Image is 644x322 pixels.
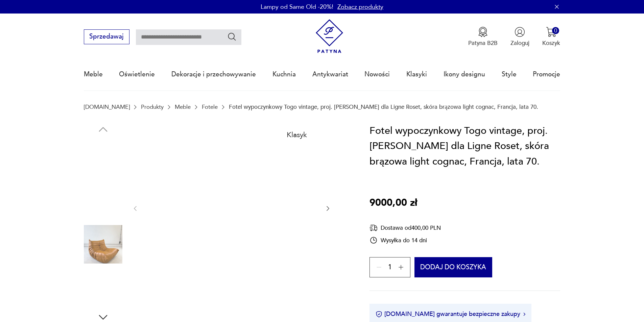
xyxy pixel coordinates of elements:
[388,265,392,270] span: 1
[515,27,525,37] img: Ikonka użytkownika
[272,59,296,90] a: Kuchnia
[229,104,538,110] p: Fotel wypoczynkowy Togo vintage, proj. [PERSON_NAME] dla Ligne Roset, skóra brązowa light cognac,...
[84,59,103,90] a: Meble
[84,139,122,177] img: Zdjęcie produktu Fotel wypoczynkowy Togo vintage, proj. M. Ducaroy dla Ligne Roset, skóra brązowa...
[376,310,525,318] button: [DOMAIN_NAME] gwarantuje bezpieczne zakupy
[468,27,498,47] button: Patyna B2B
[141,104,164,110] a: Produkty
[175,104,191,110] a: Meble
[119,59,155,90] a: Oświetlenie
[510,39,529,47] p: Zaloguj
[406,59,427,90] a: Klasyki
[369,123,560,170] h1: Fotel wypoczynkowy Togo vintage, proj. [PERSON_NAME] dla Ligne Roset, skóra brązowa light cognac,...
[84,268,122,306] img: Zdjęcie produktu Fotel wypoczynkowy Togo vintage, proj. M. Ducaroy dla Ligne Roset, skóra brązowa...
[227,32,237,42] button: Szukaj
[312,59,348,90] a: Antykwariat
[84,104,130,110] a: [DOMAIN_NAME]
[84,182,122,220] img: Zdjęcie produktu Fotel wypoczynkowy Togo vintage, proj. M. Ducaroy dla Ligne Roset, skóra brązowa...
[312,19,347,53] img: Patyna - sklep z meblami i dekoracjami vintage
[261,3,333,11] p: Lampy od Same Old -20%!
[523,313,525,316] img: Ikona strzałki w prawo
[282,126,312,143] div: Klasyk
[84,34,129,40] a: Sprzedawaj
[84,225,122,264] img: Zdjęcie produktu Fotel wypoczynkowy Togo vintage, proj. M. Ducaroy dla Ligne Roset, skóra brązowa...
[369,236,441,244] div: Wysyłka do 14 dni
[533,59,560,90] a: Promocje
[444,59,485,90] a: Ikony designu
[468,39,498,47] p: Patyna B2B
[510,27,529,47] button: Zaloguj
[552,27,559,34] div: 0
[84,29,129,44] button: Sprzedawaj
[202,104,218,110] a: Fotele
[369,224,378,232] img: Ikona dostawy
[147,123,316,293] img: Zdjęcie produktu Fotel wypoczynkowy Togo vintage, proj. M. Ducaroy dla Ligne Roset, skóra brązowa...
[337,3,383,11] a: Zobacz produkty
[468,27,498,47] a: Ikona medaluPatyna B2B
[542,39,560,47] p: Koszyk
[369,195,417,211] p: 9000,00 zł
[376,311,382,318] img: Ikona certyfikatu
[171,59,256,90] a: Dekoracje i przechowywanie
[369,224,441,232] div: Dostawa od 400,00 PLN
[414,257,493,277] button: Dodaj do koszyka
[502,59,517,90] a: Style
[364,59,390,90] a: Nowości
[542,27,560,47] button: 0Koszyk
[478,27,488,37] img: Ikona medalu
[546,27,556,37] img: Ikona koszyka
